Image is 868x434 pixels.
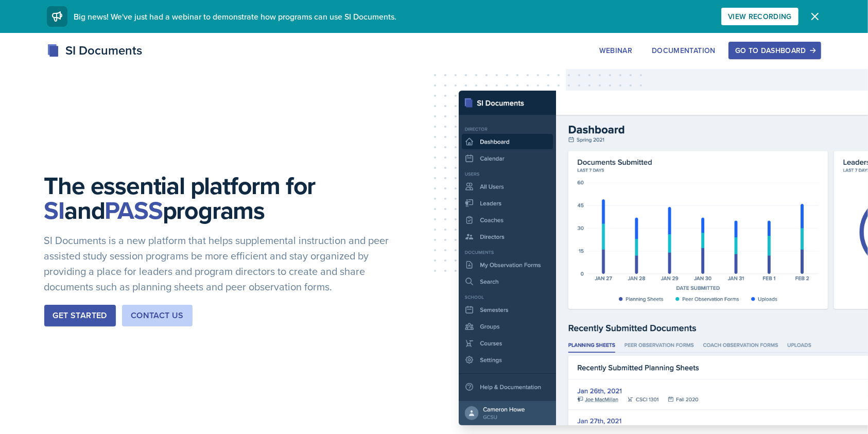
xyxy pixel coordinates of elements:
span: Big news! We've just had a webinar to demonstrate how programs can use SI Documents. [74,11,396,22]
div: Go to Dashboard [735,46,814,55]
button: Webinar [593,42,639,59]
button: View Recording [721,8,798,25]
button: Contact Us [122,305,193,326]
div: Webinar [599,46,632,55]
div: Contact Us [131,309,184,322]
div: SI Documents [47,41,142,60]
div: Documentation [652,46,716,55]
button: Go to Dashboard [728,42,821,59]
button: Get Started [44,305,116,326]
div: View Recording [728,12,792,21]
button: Documentation [645,42,722,59]
div: Get Started [53,309,107,322]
